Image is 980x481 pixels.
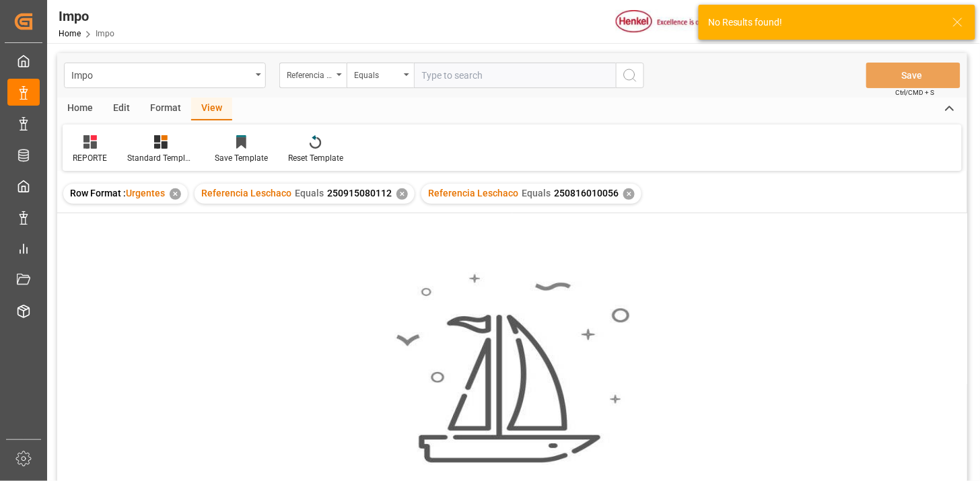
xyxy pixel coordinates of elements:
[616,10,729,34] img: Henkel%20logo.jpg_1689854090.jpg
[866,63,960,88] button: Save
[428,188,518,198] span: Referencia Leschaco
[64,63,266,88] button: open menu
[288,152,343,164] div: Reset Template
[57,98,103,120] div: Home
[522,188,551,198] span: Equals
[170,188,181,200] div: ✕
[73,152,107,164] div: REPORTE
[295,188,324,198] span: Equals
[71,66,251,83] div: Impo
[70,188,126,198] span: Row Format :
[191,98,232,120] div: View
[59,6,114,26] div: Impo
[103,98,140,120] div: Edit
[287,66,332,81] div: Referencia Leschaco
[215,152,268,164] div: Save Template
[127,152,195,164] div: Standard Templates
[414,63,616,88] input: Type to search
[396,188,408,200] div: ✕
[623,188,635,200] div: ✕
[327,188,392,198] span: 250915080112
[394,272,630,465] img: smooth_sailing.jpeg
[59,29,81,38] a: Home
[126,188,165,198] span: Urgentes
[708,15,940,30] div: No Results found!
[354,66,400,81] div: Equals
[616,63,644,88] button: search button
[201,188,291,198] span: Referencia Leschaco
[140,98,191,120] div: Format
[554,188,619,198] span: 250816010056
[896,87,935,98] span: Ctrl/CMD + S
[347,63,414,88] button: open menu
[279,63,347,88] button: open menu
